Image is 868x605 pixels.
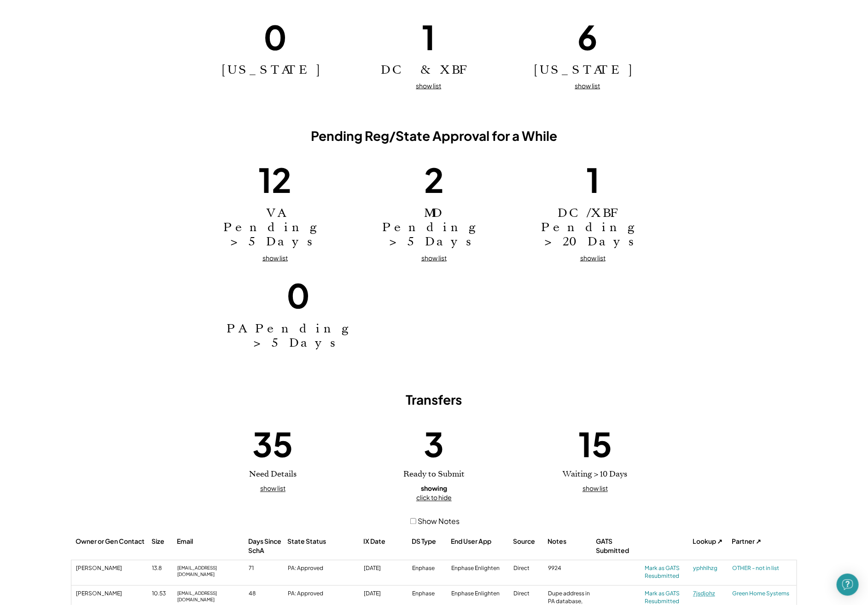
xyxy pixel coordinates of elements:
div: End User App [451,537,511,547]
u: show list [421,254,447,262]
h2: Waiting > 10 Days [556,470,635,480]
div: Days Since SchA [248,537,285,555]
div: Enphase Enlighten [451,565,511,573]
div: DS Type [412,537,449,547]
div: GATS Submitted [596,537,642,555]
u: click to hide [416,494,452,502]
a: Green Home Systems [732,590,792,598]
div: 9924 [548,565,594,573]
h1: 35 [253,423,293,466]
u: show list [575,81,600,90]
div: 48 [249,590,285,598]
h3: Transfers [227,392,641,408]
div: Open Intercom Messenger [837,574,859,596]
div: Email [177,537,246,547]
div: 10.53 [152,590,175,598]
u: show list [260,484,285,493]
div: [EMAIL_ADDRESS][DOMAIN_NAME] [177,565,246,578]
div: [PERSON_NAME] [76,590,150,598]
div: Direct [513,565,546,573]
h1: 1 [586,158,600,201]
h1: 12 [259,158,292,201]
h2: PA Pending > 5 Days [227,322,370,350]
div: [EMAIL_ADDRESS][DOMAIN_NAME] [177,590,246,603]
div: 71 [249,565,285,573]
u: show list [580,254,606,262]
h2: Ready to Submit [395,470,473,480]
h2: [US_STATE] [534,63,641,77]
div: Mark as GATS Resubmitted [645,565,691,581]
div: Direct [513,590,546,598]
div: Notes [548,537,594,547]
div: Enphase [412,565,449,573]
u: show list [583,484,608,493]
div: 13.8 [152,565,175,573]
div: Lookup ↗ [693,537,729,547]
h1: 0 [286,274,310,317]
div: [PERSON_NAME] [76,565,150,573]
h1: 3 [424,423,444,466]
div: State Status [287,537,361,547]
div: [DATE] [364,565,410,573]
div: Owner or Gen Contact [76,537,149,547]
h2: DC/XBF Pending > 20 Days [542,206,645,249]
h1: 15 [578,423,612,466]
div: Size [151,537,175,547]
a: 7jsdjohz [693,590,730,598]
h3: Pending Reg/State Approval for a While [227,128,641,144]
div: [DATE] [364,590,410,598]
h1: 6 [578,15,598,58]
div: Partner ↗ [732,537,792,547]
label: Show Notes [418,517,460,526]
u: show list [262,254,288,262]
div: Enphase Enlighten [451,590,511,598]
a: OTHER - not in list [732,565,792,573]
h2: VA Pending > 5 Days [224,206,327,249]
a: yphhlhzg [693,565,730,573]
h2: DC & XBF [381,63,477,77]
div: PA: Approved [288,565,361,573]
div: IX Date [363,537,409,547]
h1: 1 [422,15,436,58]
u: show list [416,81,442,90]
strong: showing [421,484,447,493]
div: Enphase [412,590,449,598]
h1: 2 [424,158,444,201]
h2: Need Details [234,470,312,480]
h1: 0 [263,15,287,58]
h2: [US_STATE] [221,63,329,77]
div: PA: Approved [288,590,361,598]
h2: MD Pending > 5 Days [383,206,486,249]
div: Source [513,537,545,547]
